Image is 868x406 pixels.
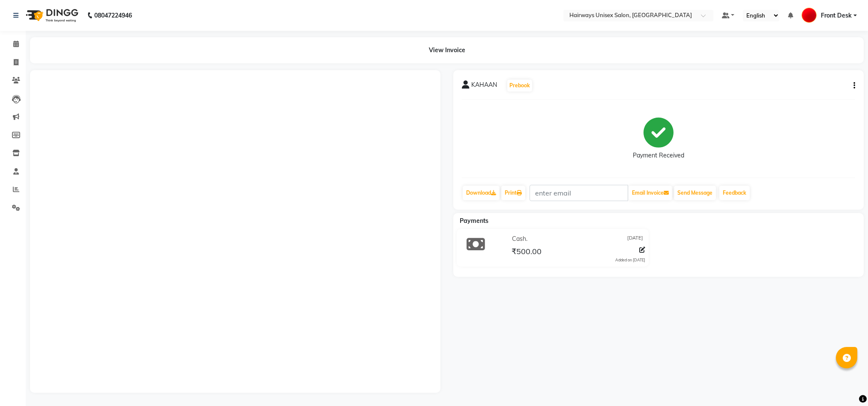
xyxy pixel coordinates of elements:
div: Added on [DATE] [615,257,645,263]
div: Payment Received [633,151,684,160]
img: Front Desk [802,8,817,23]
b: 08047224946 [94,3,132,27]
div: View Invoice [30,37,864,63]
span: Cash. [512,234,527,243]
button: Email Invoice [629,186,672,200]
input: enter email [530,185,628,201]
span: KAHAAN [471,80,497,92]
button: Send Message [674,186,716,200]
span: Payments [460,217,488,225]
a: Print [501,186,525,200]
button: Prebook [507,80,532,92]
span: [DATE] [627,234,643,243]
span: ₹500.00 [512,246,542,258]
span: Front Desk [821,11,852,20]
img: logo [22,3,81,27]
a: Download [463,186,500,200]
iframe: chat widget [832,372,859,397]
a: Feedback [719,186,750,200]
